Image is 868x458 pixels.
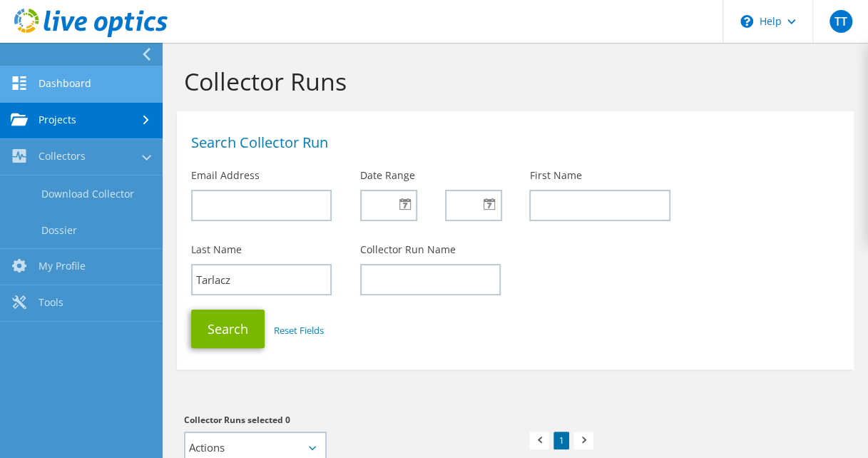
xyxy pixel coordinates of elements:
[191,136,832,150] h1: Search Collector Run
[553,432,569,449] a: 1
[191,243,242,257] label: Last Name
[529,168,581,183] label: First Name
[829,10,852,33] span: TT
[360,168,415,183] label: Date Range
[191,310,265,348] button: Search
[191,168,260,183] label: Email Address
[184,66,839,96] h1: Collector Runs
[274,324,324,337] a: Reset Fields
[360,243,456,257] label: Collector Run Name
[740,15,753,28] svg: \n
[184,412,501,428] h3: Collector Runs selected 0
